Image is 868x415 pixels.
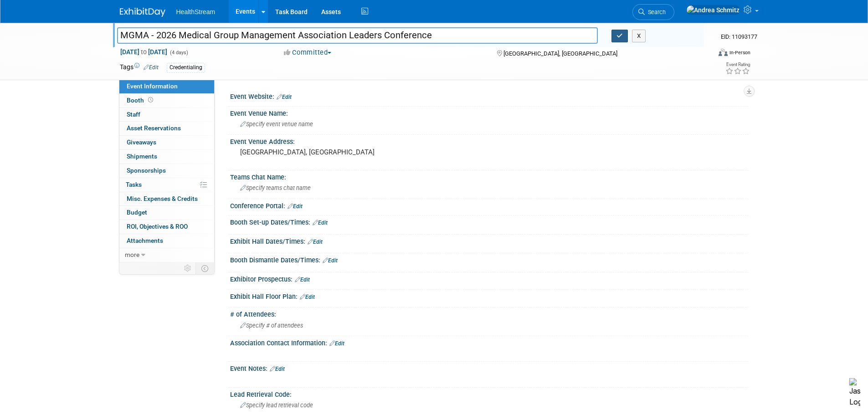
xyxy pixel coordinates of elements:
[119,178,214,192] a: Tasks
[230,90,749,102] div: Event Website:
[300,294,315,300] a: Edit
[139,48,148,56] span: to
[127,195,198,202] span: Misc. Expenses & Credits
[127,237,163,244] span: Attachments
[127,138,156,146] span: Giveaways
[230,170,749,182] div: Teams Chat Name:
[503,50,617,57] span: [GEOGRAPHIC_DATA], [GEOGRAPHIC_DATA]
[230,135,749,146] div: Event Venue Address:
[729,49,750,56] div: In-Person
[144,64,159,71] a: Edit
[230,253,749,265] div: Booth Dismantle Dates/Times:
[119,150,214,164] a: Shipments
[127,124,181,132] span: Asset Reservations
[645,9,666,15] span: Search
[127,223,188,230] span: ROI, Objectives & ROO
[240,121,313,128] span: Specify event venue name
[126,181,142,188] span: Tasks
[230,336,749,348] div: Association Contact Information:
[230,388,749,399] div: Lead Retrieval Code:
[277,94,292,100] a: Edit
[632,4,674,20] a: Search
[119,234,214,248] a: Attachments
[657,47,751,61] div: Event Format
[167,63,205,72] div: Credentialing
[119,122,214,135] a: Asset Reservations
[230,235,749,246] div: Exhibit Hall Dates/Times:
[127,97,155,104] span: Booth
[230,307,749,319] div: # of Attendees:
[180,262,196,274] td: Personalize Event Tab Strip
[127,111,140,118] span: Staff
[120,48,168,56] span: [DATE] [DATE]
[632,30,646,42] button: X
[120,62,159,73] td: Tags
[721,33,757,40] span: Event ID: 11093177
[125,251,139,258] span: more
[120,8,165,17] img: ExhibitDay
[195,262,214,274] td: Toggle Event Tabs
[119,192,214,206] a: Misc. Expenses & Credits
[288,203,303,210] a: Edit
[270,366,285,372] a: Edit
[329,340,344,347] a: Edit
[240,322,303,329] span: Specify # of attendees
[686,5,740,15] img: Andrea Schmitz
[240,148,436,156] pre: [GEOGRAPHIC_DATA], [GEOGRAPHIC_DATA]
[313,220,328,226] a: Edit
[119,248,214,262] a: more
[281,48,335,57] button: Committed
[295,277,310,283] a: Edit
[119,108,214,122] a: Staff
[230,362,749,374] div: Event Notes:
[119,220,214,234] a: ROI, Objectives & ROO
[127,153,157,160] span: Shipments
[725,62,750,67] div: Event Rating
[127,82,178,90] span: Event Information
[169,50,188,56] span: (4 days)
[240,184,311,191] span: Specify teams chat name
[240,402,313,409] span: Specify lead retrieval code
[230,290,749,302] div: Exhibit Hall Floor Plan:
[719,49,728,56] img: Format-Inperson.png
[230,272,749,284] div: Exhibitor Prospectus:
[119,94,214,108] a: Booth
[146,97,155,103] span: Booth not reserved yet
[119,80,214,93] a: Event Information
[119,164,214,178] a: Sponsorships
[176,8,216,15] span: HealthStream
[119,206,214,220] a: Budget
[119,136,214,149] a: Giveaways
[323,257,338,264] a: Edit
[308,239,323,245] a: Edit
[230,215,749,227] div: Booth Set-up Dates/Times:
[230,107,749,118] div: Event Venue Name:
[230,199,749,211] div: Conference Portal:
[127,209,147,216] span: Budget
[127,167,166,174] span: Sponsorships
